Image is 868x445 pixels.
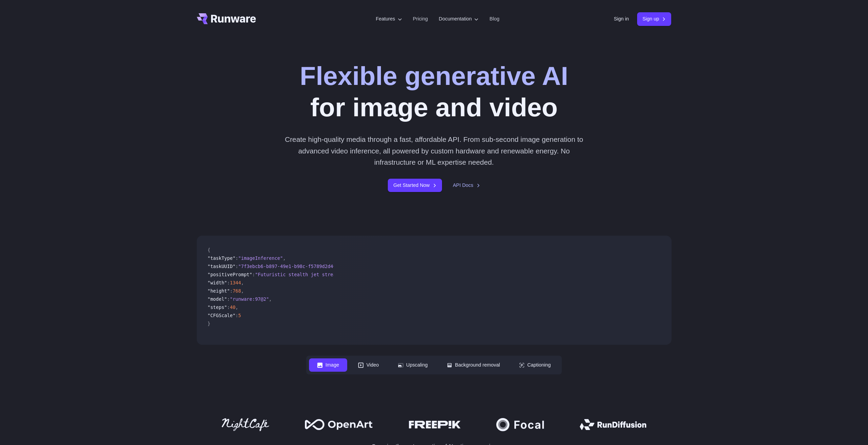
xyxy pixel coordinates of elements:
[238,264,344,269] span: "7f3ebcb6-b897-49e1-b98c-f5789d2d40d7"
[252,272,255,277] span: :
[282,134,586,168] p: Create high-quality media through a fast, affordable API. From sub-second image generation to adv...
[208,305,227,310] span: "steps"
[309,358,347,372] button: Image
[269,296,272,302] span: ,
[208,313,236,318] span: "CFGScale"
[439,15,479,23] label: Documentation
[255,272,509,277] span: "Futuristic stealth jet streaking through a neon-lit cityscape with glowing purple exhaust"
[614,15,629,23] a: Sign in
[390,358,436,372] button: Upscaling
[376,15,402,23] label: Features
[241,280,244,285] span: ,
[388,179,442,192] a: Get Started Now
[230,280,241,285] span: 1344
[208,288,230,294] span: "height"
[235,305,238,310] span: ,
[235,313,238,318] span: :
[233,288,241,294] span: 768
[208,280,227,285] span: "width"
[439,358,508,372] button: Background removal
[227,280,230,285] span: :
[637,12,672,26] a: Sign up
[350,358,387,372] button: Video
[230,288,233,294] span: :
[208,272,252,277] span: "positivePrompt"
[235,255,238,261] span: :
[208,247,210,253] span: {
[208,321,210,326] span: }
[208,296,227,302] span: "model"
[453,181,480,189] a: API Docs
[197,13,256,24] a: Go to /
[511,358,559,372] button: Captioning
[208,255,236,261] span: "taskType"
[230,296,269,302] span: "runware:97@2"
[230,305,235,310] span: 40
[227,305,230,310] span: :
[208,264,236,269] span: "taskUUID"
[300,61,568,90] strong: Flexible generative AI
[227,296,230,302] span: :
[241,288,244,294] span: ,
[489,15,499,23] a: Blog
[283,255,285,261] span: ,
[238,313,241,318] span: 5
[413,15,428,23] a: Pricing
[300,60,568,123] h1: for image and video
[238,255,283,261] span: "imageInference"
[235,264,238,269] span: :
